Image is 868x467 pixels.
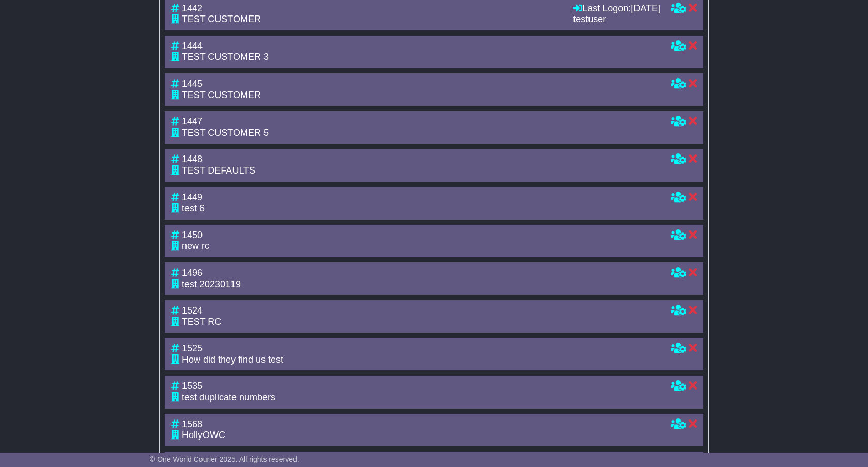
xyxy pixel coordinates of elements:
span: test 6 [182,203,205,213]
span: test 20230119 [182,279,241,289]
span: 1447 [182,116,203,127]
span: [DATE] [631,3,660,13]
span: 1445 [182,79,203,89]
span: 1444 [182,41,203,51]
span: 1568 [182,419,203,429]
span: 1535 [182,381,203,391]
span: How did they find us test [182,354,283,365]
span: 1524 [182,305,203,316]
span: new rc [182,241,209,251]
span: TEST CUSTOMER 3 [182,52,269,62]
span: TEST CUSTOMER 5 [182,128,269,138]
span: TEST CUSTOMER [182,14,261,24]
div: testuser [573,14,660,25]
span: TEST RC [182,317,222,327]
span: HollyOWC [182,430,225,440]
span: 1525 [182,343,203,353]
span: 1450 [182,230,203,240]
span: TEST CUSTOMER [182,90,261,100]
span: 1442 [182,3,203,13]
span: 1449 [182,192,203,203]
span: © One World Courier 2025. All rights reserved. [150,455,299,463]
span: TEST DEFAULTS [182,165,255,176]
div: Last Logon: [573,3,660,14]
span: test duplicate numbers [182,392,275,402]
span: 1448 [182,154,203,164]
span: 1496 [182,268,203,278]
